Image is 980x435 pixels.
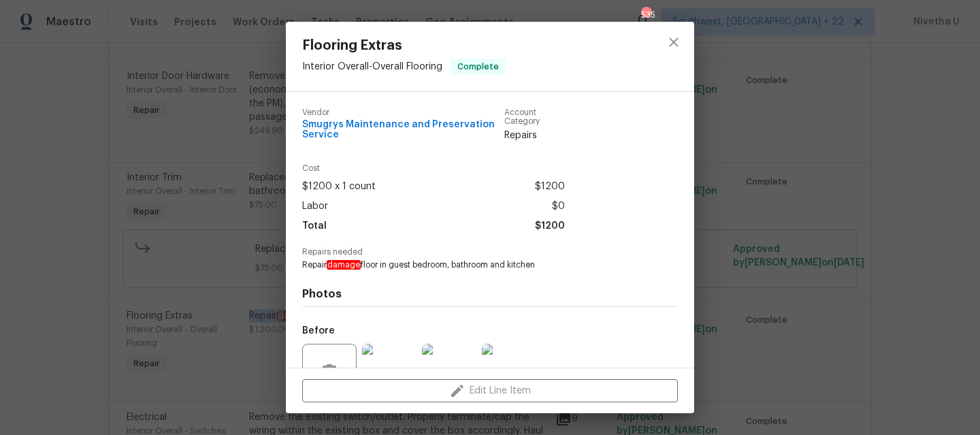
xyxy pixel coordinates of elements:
span: $1200 [535,177,565,197]
span: Labor [302,197,328,216]
span: Repairs [504,129,565,142]
span: Cost [302,164,565,173]
h4: Photos [302,287,678,301]
div: 535 [641,8,651,22]
em: damage [327,260,361,270]
h5: Before [302,326,335,336]
span: $1200 [535,216,565,236]
span: Total [302,216,327,236]
span: Flooring Extras [302,38,506,53]
span: Interior Overall - Overall Flooring [302,62,442,71]
span: Repairs needed [302,248,678,257]
span: $0 [552,197,565,216]
span: Account Category [504,108,565,126]
button: close [657,26,690,59]
span: Complete [452,60,504,74]
span: Smugrys Maintenance and Preservation Service [302,120,504,140]
span: $1200 x 1 count [302,177,376,197]
span: Repair floor in guest bedroom, bathroom and kitchen [302,259,640,271]
span: Vendor [302,108,504,117]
